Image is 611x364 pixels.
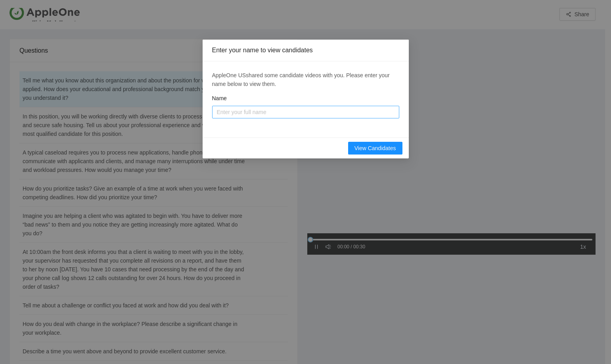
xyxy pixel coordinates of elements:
button: View Candidates [348,142,402,154]
input: Name [212,106,399,118]
label: Name [212,94,227,103]
span: View Candidates [354,144,396,152]
div: AppleOne US shared some candidate videos with you. Please enter your name below to view them. [212,71,399,88]
div: Enter your name to view candidates [212,46,399,55]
